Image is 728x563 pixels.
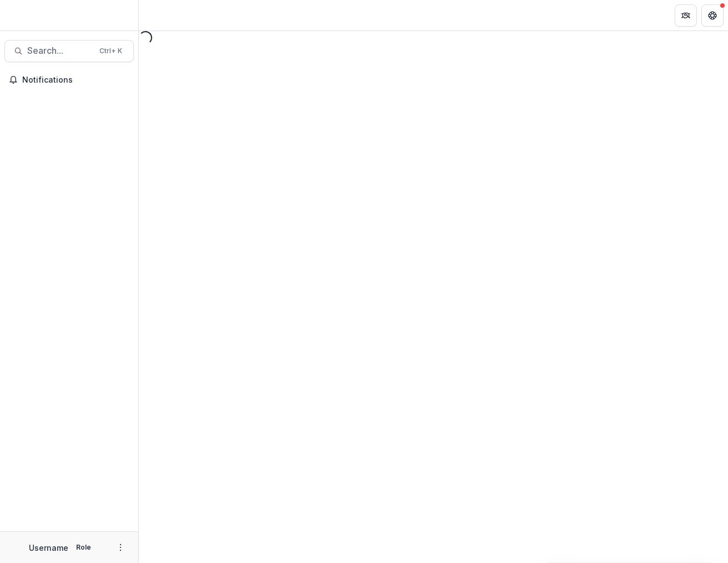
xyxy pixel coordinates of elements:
[4,40,134,62] button: Search...
[675,4,697,27] button: Partners
[701,4,724,27] button: Get Help
[27,45,93,56] span: Search...
[29,542,68,554] p: Username
[22,75,129,85] span: Notifications
[73,542,94,552] p: Role
[114,541,127,554] button: More
[97,45,124,57] div: Ctrl + K
[4,71,134,89] button: Notifications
